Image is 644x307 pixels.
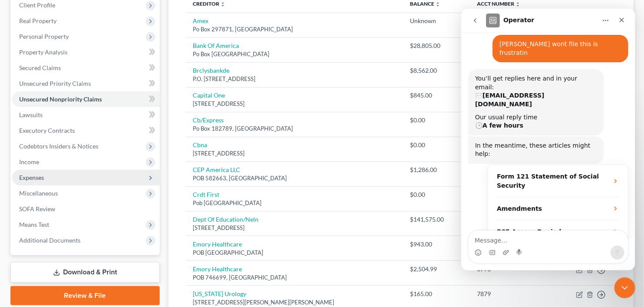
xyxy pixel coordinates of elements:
button: Start recording [55,240,62,247]
div: $8,562.00 [410,66,463,75]
div: $0.00 [410,141,463,149]
a: Amex [193,17,208,24]
div: ECF Access Denied [27,212,167,235]
div: [STREET_ADDRESS] [193,149,396,158]
a: Cbna [193,141,207,148]
textarea: Message… [7,222,167,237]
a: Cb/Express [193,116,224,124]
span: Client Profile [19,1,55,9]
a: Emory Healthcare [193,265,242,273]
span: Income [19,158,39,165]
div: Amendments [27,189,167,212]
span: SOFA Review [19,205,55,213]
div: POB 582663, [GEOGRAPHIC_DATA] [193,174,396,182]
span: Secured Claims [19,64,61,71]
a: Dept Of Education/Neln [193,216,258,223]
a: Download & Print [10,262,160,283]
span: Unsecured Nonpriority Claims [19,95,102,103]
a: Crdt First [193,191,219,198]
a: Brclysbankde [193,67,229,74]
span: Property Analysis [19,48,67,56]
strong: ECF Access Denied [36,219,100,226]
div: Po Box [GEOGRAPHIC_DATA] [193,50,396,58]
div: Pob [GEOGRAPHIC_DATA] [193,199,396,207]
div: P.O. [STREET_ADDRESS] [193,75,396,83]
div: Operator says… [7,156,167,267]
div: $2,504.99 [410,265,463,273]
a: [US_STATE] Urology [193,290,246,297]
i: unfold_more [435,2,440,7]
button: Emoji picker [13,240,20,247]
span: Real Property [19,17,57,24]
div: Form 121 Statement of Social Security [27,156,167,189]
i: unfold_more [515,2,520,7]
div: $165.00 [410,290,463,298]
span: Unsecured Priority Claims [19,80,91,87]
iframe: Intercom live chat [461,9,635,270]
div: [STREET_ADDRESS] [193,224,396,232]
a: Secured Claims [12,60,160,76]
a: Balance unfold_more [410,0,440,7]
button: Upload attachment [41,240,48,247]
div: Unknown [410,17,463,25]
div: Po Box 297871, [GEOGRAPHIC_DATA] [193,25,396,34]
a: Creditor unfold_more [193,0,225,7]
span: Miscellaneous [19,189,58,197]
div: Po Box 182789, [GEOGRAPHIC_DATA] [193,125,396,133]
span: Additional Documents [19,236,80,244]
div: [STREET_ADDRESS][PERSON_NAME][PERSON_NAME] [193,298,396,307]
div: $0.00 [410,116,463,125]
a: Emory Healthcare [193,240,242,248]
a: Capital One [193,91,225,99]
span: Personal Property [19,33,69,40]
div: $943.00 [410,240,463,249]
span: Means Test [19,221,49,228]
iframe: Intercom live chat [614,277,635,298]
div: $845.00 [410,91,463,100]
a: Unsecured Priority Claims [12,76,160,91]
a: Property Analysis [12,44,160,60]
a: SOFA Review [12,201,160,217]
a: Bank Of America [193,42,239,49]
div: $0.00 [410,190,463,199]
div: POB [GEOGRAPHIC_DATA] [193,249,396,257]
strong: Amendments [36,196,81,203]
i: unfold_more [220,2,225,7]
a: Lawsuits [12,107,160,123]
a: Executory Contracts [12,123,160,138]
div: $1,286.00 [410,165,463,174]
span: Lawsuits [19,111,43,118]
div: $141,575.00 [410,215,463,224]
div: 7879 [477,290,543,298]
span: Expenses [19,174,44,181]
div: POB 746699, [GEOGRAPHIC_DATA] [193,273,396,282]
span: Executory Contracts [19,127,75,134]
a: CEP America LLC [193,166,240,173]
a: Unsecured Nonpriority Claims [12,91,160,107]
div: [STREET_ADDRESS] [193,100,396,108]
strong: Form 121 Statement of Social Security [36,164,138,180]
span: Codebtors Insiders & Notices [19,142,98,150]
button: Gif picker [27,240,34,247]
button: Send a message… [149,237,163,251]
a: Acct Number unfold_more [477,0,520,7]
div: $28,805.00 [410,41,463,50]
a: Review & File [10,286,160,305]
